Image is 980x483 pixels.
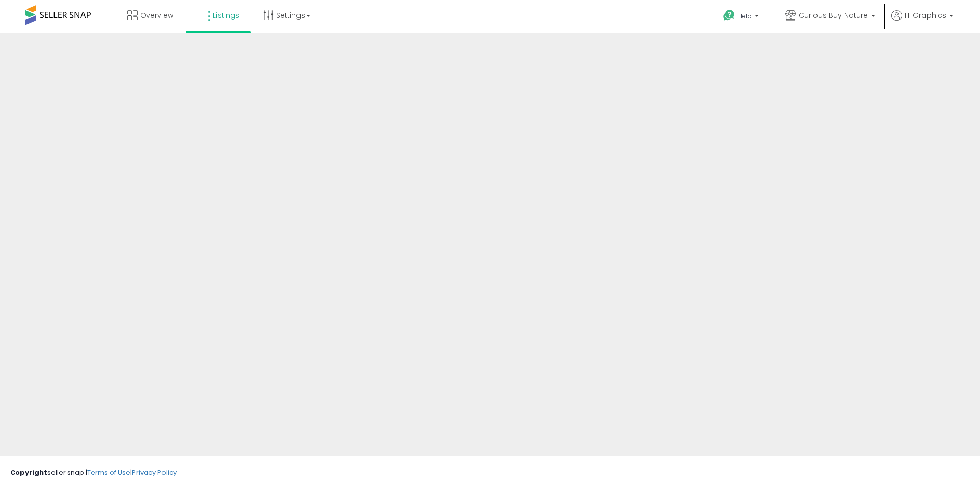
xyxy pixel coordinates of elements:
[799,10,868,20] span: Curious Buy Nature
[715,2,769,33] a: Help
[213,10,239,20] span: Listings
[140,10,173,20] span: Overview
[738,12,752,20] span: Help
[905,10,946,20] span: Hi Graphics
[723,9,736,22] i: Get Help
[891,10,954,33] a: Hi Graphics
